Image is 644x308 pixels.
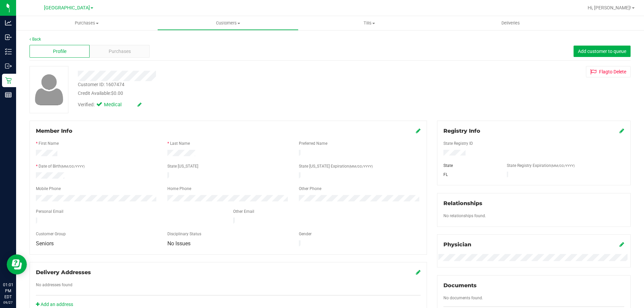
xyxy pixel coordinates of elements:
label: State [US_STATE] [167,163,198,169]
p: 09/27 [3,300,13,305]
label: Home Phone [167,186,191,192]
span: Seniors [36,240,54,247]
span: $0.00 [111,90,123,96]
label: Mobile Phone [36,186,61,192]
button: Add customer to queue [574,46,631,57]
label: State Registry ID [443,140,473,146]
div: Credit Available: [78,90,373,97]
label: State [US_STATE] Expiration [299,163,373,169]
span: Add customer to queue [578,49,626,54]
inline-svg: Analytics [5,19,12,26]
span: Customers [158,20,298,26]
span: Member Info [36,128,72,134]
span: Deliveries [492,20,529,26]
span: Physician [443,241,471,248]
div: Customer ID: 1607474 [78,81,124,88]
inline-svg: Reports [5,91,12,98]
span: Relationships [443,200,482,206]
label: Other Phone [299,186,321,192]
span: Tills [299,20,439,26]
inline-svg: Retail [5,77,12,84]
button: Flagto Delete [586,66,631,77]
label: Personal Email [36,208,63,214]
label: Customer Group [36,231,66,237]
span: (MM/DD/YYYY) [61,165,85,168]
a: Deliveries [440,16,581,30]
a: Back [30,37,41,42]
inline-svg: Inventory [5,48,12,55]
span: No Issues [167,240,191,247]
span: Registry Info [443,128,480,134]
label: Last Name [170,140,190,146]
span: (MM/DD/YYYY) [349,165,373,168]
div: FL [438,172,502,178]
label: State Registry Expiration [507,163,575,169]
label: No addresses found [36,282,72,288]
span: (MM/DD/YYYY) [551,164,575,168]
a: Purchases [16,16,157,30]
span: [GEOGRAPHIC_DATA] [44,5,90,11]
label: Other Email [233,208,254,214]
img: user-icon.png [32,72,67,107]
label: First Name [39,140,59,146]
span: Documents [443,282,477,289]
a: Add an address [36,302,73,307]
label: Preferred Name [299,140,327,146]
label: Disciplinary Status [167,231,201,237]
label: Gender [299,231,312,237]
inline-svg: Inbound [5,34,12,41]
a: Tills [299,16,440,30]
span: Medical [104,101,131,109]
label: Date of Birth [39,163,85,169]
div: State [438,163,502,169]
p: 01:01 PM EDT [3,282,13,300]
span: Purchases [16,20,157,26]
span: Profile [53,48,66,55]
div: Verified: [78,101,142,109]
span: Hi, [PERSON_NAME]! [588,5,631,10]
a: Customers [157,16,299,30]
label: No relationships found. [443,213,486,219]
span: Delivery Addresses [36,269,91,275]
iframe: Resource center [7,254,27,274]
span: Purchases [109,48,131,55]
span: No documents found. [443,296,483,300]
inline-svg: Outbound [5,63,12,69]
